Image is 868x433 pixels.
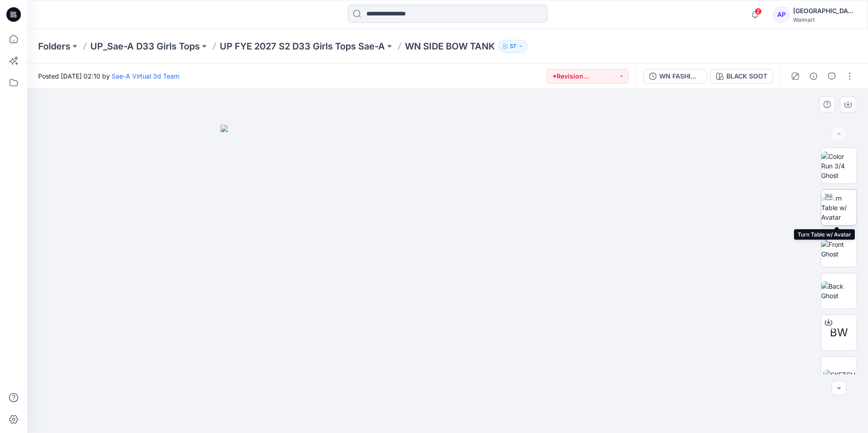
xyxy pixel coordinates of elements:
img: Color Run 3/4 Ghost [821,152,857,180]
button: WN FASHION BASIC TANK 2_FULL COLORWAYS [643,69,707,84]
img: Turn Table w/ Avatar [821,193,857,222]
p: 57 [510,41,516,51]
span: 2 [755,8,762,15]
a: UP_Sae-A D33 Girls Tops [90,40,200,53]
img: SKETCH [823,370,855,379]
span: BW [830,325,848,341]
a: Sae-A Virtual 3d Team [112,72,179,80]
a: UP FYE 2027 S2 D33 Girls Tops Sae-A [220,40,385,53]
p: WN SIDE BOW TANK [405,40,495,53]
span: Posted [DATE] 02:10 by [38,71,179,81]
div: AP [773,6,789,23]
button: Details [806,69,821,84]
img: Front Ghost [821,240,857,259]
button: 57 [498,40,528,53]
div: BLACK SOOT [726,71,767,81]
div: WN FASHION BASIC TANK 2_FULL COLORWAYS [659,71,701,81]
img: Back Ghost [821,281,857,300]
div: Walmart [793,16,857,23]
div: [GEOGRAPHIC_DATA] [793,5,857,16]
button: BLACK SOOT [710,69,773,84]
a: Folders [38,40,70,53]
img: eyJhbGciOiJIUzI1NiIsImtpZCI6IjAiLCJzbHQiOiJzZXMiLCJ0eXAiOiJKV1QifQ.eyJkYXRhIjp7InR5cGUiOiJzdG9yYW... [221,125,675,433]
